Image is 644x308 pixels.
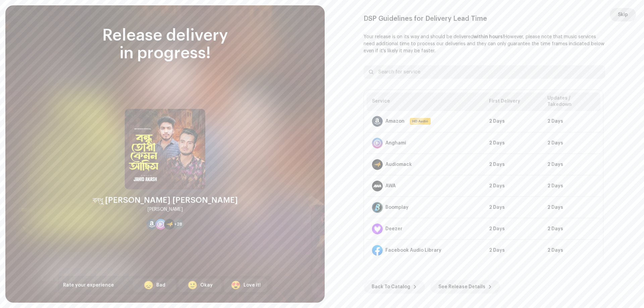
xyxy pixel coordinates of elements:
[148,205,183,213] div: [PERSON_NAME]
[385,205,409,210] div: Boomplay
[411,119,430,124] span: HD Audio
[438,280,485,294] span: See Release Details
[367,93,484,111] th: Service
[542,218,600,240] td: 2 Days
[93,195,238,205] div: বন্ধু [PERSON_NAME] [PERSON_NAME]
[610,8,636,21] button: Skip
[364,15,605,23] div: DSP Guidelines for Delivery Lead Time
[58,27,272,62] div: Release delivery in progress!
[372,280,410,294] span: Back To Catalog
[618,8,628,21] span: Skip
[385,140,406,146] div: Anghami
[484,240,542,261] td: 2 Days
[484,218,542,240] td: 2 Days
[364,34,605,55] p: Your release is on its way and should be delivered However, please note that music services need ...
[542,93,600,111] th: Updates / Takedown
[385,248,441,253] div: Facebook Audio Library
[542,111,600,132] td: 2 Days
[385,226,402,232] div: Deezer
[144,281,154,289] div: 😞
[484,93,542,111] th: First Delivery
[474,35,504,39] b: within hours!
[200,282,213,289] div: Okay
[484,197,542,218] td: 2 Days
[125,109,205,189] img: f8d396fc-b0cd-49e4-99eb-1bf216b33188
[385,162,412,167] div: Audiomack
[231,281,241,289] div: 😍
[385,119,405,124] div: Amazon
[484,154,542,175] td: 2 Days
[187,281,198,289] div: 🙂
[542,240,600,261] td: 2 Days
[364,65,605,79] input: Search for service
[156,282,165,289] div: Bad
[542,132,600,154] td: 2 Days
[484,132,542,154] td: 2 Days
[542,154,600,175] td: 2 Days
[484,111,542,132] td: 2 Days
[484,175,542,197] td: 2 Days
[542,175,600,197] td: 2 Days
[364,280,425,294] button: Back To Catalog
[542,197,600,218] td: 2 Days
[244,282,261,289] div: Love it!
[174,222,182,227] span: +28
[63,283,114,288] span: Rate your experience
[430,280,500,294] button: See Release Details
[385,183,396,189] div: AWA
